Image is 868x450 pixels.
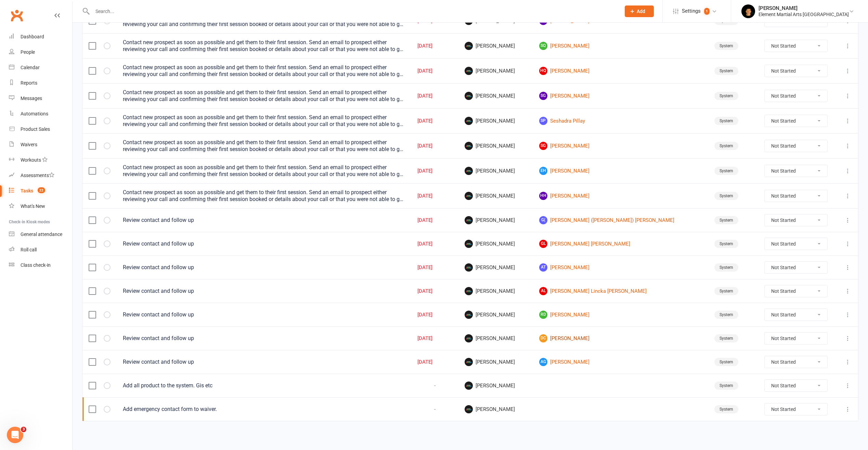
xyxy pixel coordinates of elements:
[539,334,547,342] span: DC
[417,217,452,223] div: [DATE]
[417,18,452,24] div: [DATE]
[539,167,702,175] a: EH[PERSON_NAME]
[759,11,849,17] div: Element Martial Arts [GEOGRAPHIC_DATA]
[417,118,452,124] div: [DATE]
[465,42,527,50] span: [PERSON_NAME]
[417,265,452,271] div: [DATE]
[714,167,738,175] div: System
[123,359,405,365] div: Review contact and follow up
[539,92,547,100] span: SG
[539,334,702,342] a: DC[PERSON_NAME]
[123,406,405,413] div: Add emergency contact form to waiver.
[714,142,738,150] div: System
[465,142,473,150] img: phillip Graham
[759,5,849,11] div: [PERSON_NAME]
[417,312,452,318] div: [DATE]
[465,405,473,413] img: phillip Graham
[21,96,42,101] div: Messages
[539,358,547,366] span: AG
[123,114,405,128] div: Contact new prospect as soon as possible and get them to their first session. Send an email to pr...
[539,311,702,319] a: RD[PERSON_NAME]
[714,92,738,100] div: System
[465,92,527,100] span: [PERSON_NAME]
[9,29,72,45] a: Dashboard
[714,240,738,248] div: System
[123,164,405,178] div: Contact new prospect as soon as possible and get them to their first session. Send an email to pr...
[714,405,738,413] div: System
[417,43,452,49] div: [DATE]
[539,167,547,175] span: EH
[714,216,738,224] div: System
[9,137,72,152] a: Waivers
[714,192,738,200] div: System
[9,45,72,60] a: People
[637,9,645,14] span: Add
[539,92,702,100] a: SG[PERSON_NAME]
[9,106,72,122] a: Automations
[539,287,702,295] a: AL[PERSON_NAME] Lincka [PERSON_NAME]
[417,288,452,294] div: [DATE]
[465,382,527,390] span: [PERSON_NAME]
[9,242,72,258] a: Roll call
[539,216,702,224] a: G([PERSON_NAME] ([PERSON_NAME]) [PERSON_NAME]
[741,4,755,18] img: thumb_image1752621665.png
[465,405,527,413] span: [PERSON_NAME]
[7,427,23,443] iframe: Intercom live chat
[21,188,33,193] div: Tasks
[123,382,405,389] div: Add all product to the system. Gis etc
[21,111,48,116] div: Automations
[123,240,405,247] div: Review contact and follow up
[539,240,547,248] span: GL
[465,311,473,319] img: phillip Graham
[465,287,473,295] img: phillip Graham
[8,7,25,24] a: Clubworx
[539,311,547,319] span: RD
[417,93,452,99] div: [DATE]
[465,42,473,50] img: phillip Graham
[21,65,40,70] div: Calendar
[539,263,547,272] span: AT
[465,67,473,75] img: phillip Graham
[21,262,51,268] div: Class check-in
[417,241,452,247] div: [DATE]
[123,139,405,153] div: Contact new prospect as soon as possible and get them to their first session. Send an email to pr...
[625,5,654,17] button: Add
[417,383,452,389] div: -
[123,89,405,103] div: Contact new prospect as soon as possible and get them to their first session. Send an email to pr...
[539,42,547,50] span: SQ
[465,263,473,272] img: phillip Graham
[123,64,405,78] div: Contact new prospect as soon as possible and get them to their first session. Send an email to pr...
[417,336,452,341] div: [DATE]
[21,157,41,163] div: Workouts
[539,240,702,248] a: GL[PERSON_NAME] [PERSON_NAME]
[465,192,473,200] img: phillip Graham
[21,232,62,237] div: General attendance
[21,247,37,252] div: Roll call
[465,358,473,366] img: phillip Graham
[714,382,738,390] div: System
[21,203,45,209] div: What's New
[465,287,527,295] span: [PERSON_NAME]
[9,60,72,75] a: Calendar
[539,42,702,50] a: SQ[PERSON_NAME]
[465,311,527,319] span: [PERSON_NAME]
[465,334,473,342] img: phillip Graham
[465,263,527,272] span: [PERSON_NAME]
[9,199,72,214] a: What's New
[21,80,37,86] div: Reports
[682,3,701,19] span: Settings
[9,168,72,183] a: Assessments
[539,142,702,150] a: SG[PERSON_NAME]
[38,187,45,193] span: 22
[539,216,547,224] span: G(
[465,117,473,125] img: phillip Graham
[417,68,452,74] div: [DATE]
[21,49,35,55] div: People
[123,288,405,295] div: Review contact and follow up
[21,427,26,432] span: 3
[9,258,72,273] a: Class kiosk mode
[21,173,54,178] div: Assessments
[417,168,452,174] div: [DATE]
[714,287,738,295] div: System
[9,122,72,137] a: Product Sales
